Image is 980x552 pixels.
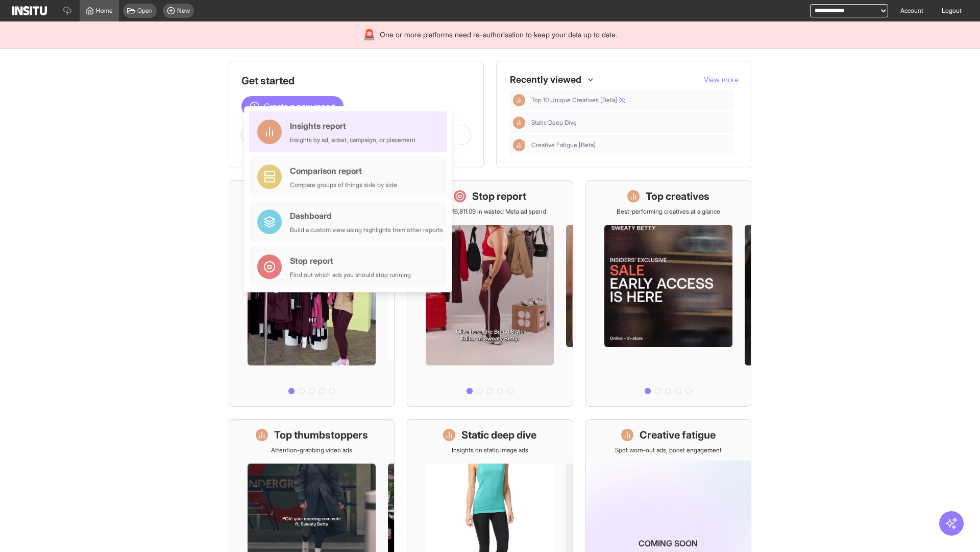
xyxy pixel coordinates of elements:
div: Dashboard [290,210,443,222]
div: Build a custom view using highlights from other reports [290,226,443,234]
span: View more [704,75,739,84]
span: Open [137,7,153,15]
span: Top 10 Unique Creatives [Beta] [531,96,730,104]
div: Insights [513,94,525,106]
h1: Top creatives [646,189,709,203]
span: One or more platforms need re-authorisation to keep your data up to date. [380,30,617,40]
button: View more [704,75,739,85]
h1: Stop report [472,189,526,203]
div: 🚨 [363,28,376,42]
div: Insights [513,139,525,151]
p: Best-performing creatives at a glance [617,208,720,216]
span: Top 10 Unique Creatives [Beta] [531,96,625,104]
span: Static Deep Dive [531,119,730,127]
h1: Get started [241,74,471,88]
div: Comparison report [290,165,397,177]
div: Stop report [290,255,411,267]
div: Compare groups of things side by side [290,181,397,189]
p: Attention-grabbing video ads [271,446,352,454]
span: Create a new report [264,100,335,112]
div: Find out which ads you should stop running [290,271,411,279]
a: What's live nowSee all active ads instantly [229,180,395,407]
span: Creative Fatigue [Beta] [531,141,596,149]
span: Static Deep Dive [531,119,577,127]
a: Top creativesBest-performing creatives at a glance [585,180,751,407]
h1: Top thumbstoppers [274,428,368,442]
a: Stop reportSave £16,811.09 in wasted Meta ad spend [407,180,573,407]
span: Home [96,7,113,15]
span: New [177,7,190,15]
img: Logo [12,6,47,15]
div: Insights by ad, adset, campaign, or placement [290,136,415,144]
div: Insights [513,117,525,129]
p: Insights on static image ads [452,446,528,454]
span: Creative Fatigue [Beta] [531,141,730,149]
p: Save £16,811.09 in wasted Meta ad spend [434,208,546,216]
h1: Static deep dive [461,428,536,442]
button: Create a new report [241,96,344,117]
div: Insights report [290,120,415,132]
